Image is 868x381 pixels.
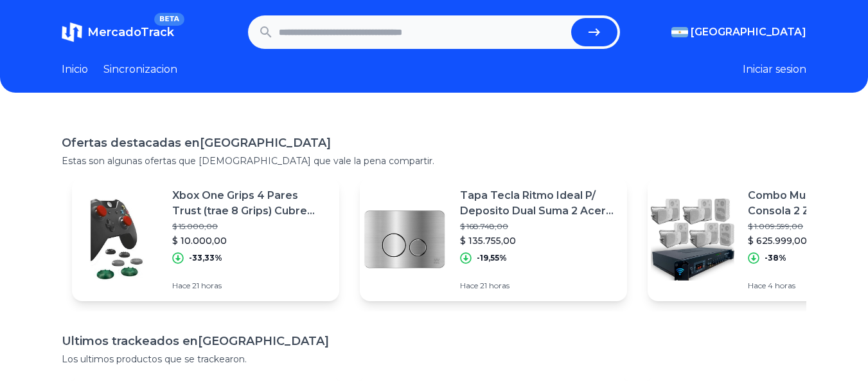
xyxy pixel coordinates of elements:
p: Tapa Tecla Ritmo Ideal P/ Deposito Dual Suma 2 Acero Inoxi [460,188,617,219]
p: $ 10.000,00 [172,234,329,247]
img: Argentina [671,27,688,37]
img: Featured image [648,194,738,284]
a: Sincronizacion [103,62,177,77]
p: Estas son algunas ofertas que [DEMOGRAPHIC_DATA] que vale la pena compartir. [62,154,806,167]
img: Featured image [360,194,450,284]
p: $ 168.748,00 [460,221,617,232]
button: Iniciar sesion [743,62,806,77]
p: $ 135.755,00 [460,234,617,247]
a: Featured imageXbox One Grips 4 Pares Trust (trae 8 Grips) Cubre Stick Caja$ 15.000,00$ 10.000,00-... [72,178,339,301]
span: [GEOGRAPHIC_DATA] [691,24,806,40]
p: -19,55% [477,253,507,263]
p: Xbox One Grips 4 Pares Trust (trae 8 Grips) Cubre Stick Caja [172,188,329,219]
p: $ 15.000,00 [172,221,329,232]
p: -33,33% [189,253,222,263]
p: Los ultimos productos que se trackearon. [62,353,806,366]
h1: Ofertas destacadas en [GEOGRAPHIC_DATA] [62,134,806,152]
img: Featured image [72,194,162,284]
a: Inicio [62,62,88,77]
span: MercadoTrack [87,25,174,39]
button: [GEOGRAPHIC_DATA] [671,24,806,40]
span: BETA [154,13,184,26]
a: Featured imageTapa Tecla Ritmo Ideal P/ Deposito Dual Suma 2 Acero Inoxi$ 168.748,00$ 135.755,00-... [360,178,627,301]
p: Hace 21 horas [172,281,329,291]
p: -38% [765,253,786,263]
p: Hace 21 horas [460,281,617,291]
img: MercadoTrack [62,22,82,42]
a: MercadoTrackBETA [62,22,174,42]
h1: Ultimos trackeados en [GEOGRAPHIC_DATA] [62,332,806,350]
